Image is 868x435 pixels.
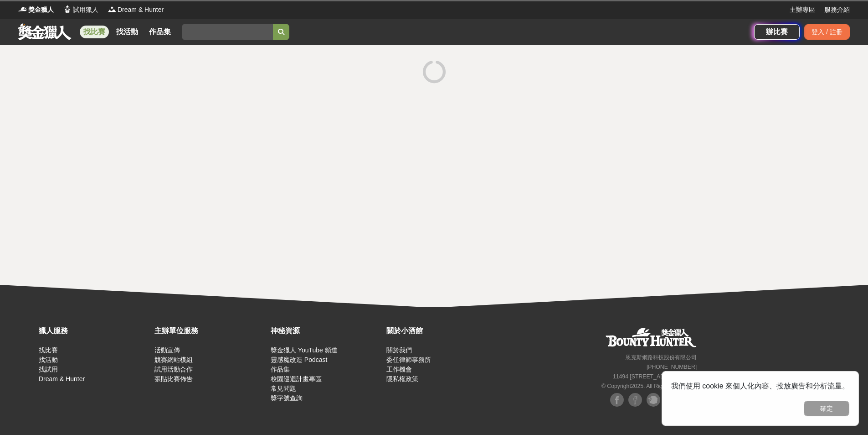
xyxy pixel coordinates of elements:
a: 委任律師事務所 [386,356,431,363]
a: 找活動 [39,356,58,363]
a: 試用活動合作 [154,366,193,373]
a: 主辦專區 [790,5,815,15]
img: Facebook [628,393,642,407]
a: 競賽網站模組 [154,356,193,363]
a: Logo試用獵人 [63,5,98,15]
a: 活動宣傳 [154,346,180,354]
small: © Copyright 2025 . All Rights Reserved. [601,383,697,389]
div: 主辦單位服務 [154,325,266,336]
img: Logo [108,5,117,14]
button: 確定 [804,401,849,416]
img: Logo [63,5,72,14]
a: 辦比賽 [754,24,800,40]
a: 獎字號查詢 [271,394,303,402]
a: 關於我們 [386,346,412,354]
a: 作品集 [145,26,175,38]
a: 靈感魔改造 Podcast [271,356,327,363]
span: Dream & Hunter [118,5,164,15]
small: [PHONE_NUMBER] [647,364,697,370]
a: 張貼比賽佈告 [154,375,193,383]
img: Facebook [610,393,624,407]
div: 神秘資源 [271,325,382,336]
a: 工作機會 [386,366,412,373]
small: 11494 [STREET_ADDRESS] 3 樓 [613,373,697,380]
div: 登入 / 註冊 [804,24,850,40]
a: 隱私權政策 [386,375,418,383]
a: 校園巡迴計畫專區 [271,375,322,383]
img: Plurk [647,393,660,407]
a: 找比賽 [39,346,58,354]
div: 獵人服務 [39,325,150,336]
span: 我們使用 cookie 來個人化內容、投放廣告和分析流量。 [671,382,849,390]
a: 作品集 [271,366,290,373]
a: Logo獎金獵人 [18,5,54,15]
a: 獎金獵人 YouTube 頻道 [271,346,338,354]
a: Dream & Hunter [39,375,85,383]
a: 找活動 [113,26,142,38]
a: LogoDream & Hunter [108,5,164,15]
a: 常見問題 [271,385,296,392]
a: 服務介紹 [824,5,850,15]
span: 獎金獵人 [28,5,54,15]
a: 找試用 [39,366,58,373]
small: 恩克斯網路科技股份有限公司 [626,354,697,361]
div: 關於小酒館 [386,325,498,336]
img: Logo [18,5,27,14]
a: 找比賽 [80,26,109,38]
span: 試用獵人 [73,5,98,15]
